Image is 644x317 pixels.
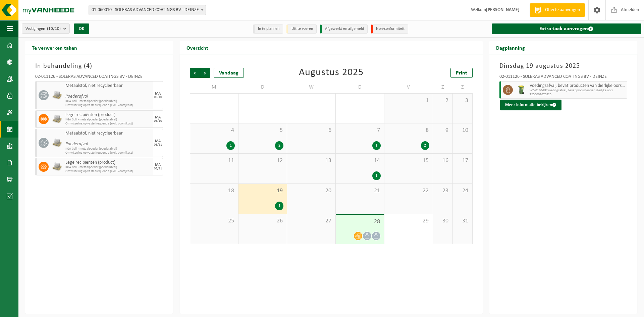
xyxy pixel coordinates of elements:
li: Afgewerkt en afgemeld [320,24,368,34]
div: 1 [372,171,381,180]
i: Poederafval [65,142,88,147]
span: 25 [194,217,235,225]
span: Lege recipiënten (product) [65,160,151,165]
span: 29 [388,217,429,225]
span: 2 [436,97,449,104]
td: Z [433,81,453,93]
div: 03/11 [154,143,162,147]
div: 2 [275,141,283,150]
div: 06/10 [154,96,162,99]
span: 28 [339,218,381,225]
span: 9 [436,127,449,134]
div: 2 [421,141,429,150]
count: (10/10) [47,27,61,31]
h3: Dinsdag 19 augustus 2025 [499,61,627,71]
span: 3 [456,97,469,104]
span: Lege recipiënten (product) [65,112,151,118]
span: 30 [436,217,449,225]
span: 12 [242,157,283,164]
span: KGA Colli - metaalpoeder (poederafval) [65,147,151,151]
span: 26 [242,217,283,225]
span: KGA Colli - metaalpoeder (poederafval) [65,165,151,169]
div: MA [155,163,161,167]
span: 15 [388,157,429,164]
h2: Overzicht [180,41,215,54]
span: 18 [194,187,235,195]
div: 06/10 [154,119,162,123]
a: Print [450,68,473,78]
span: 4 [194,127,235,134]
span: Metaalstof, niet recycleerbaar [65,83,151,89]
span: 17 [456,157,469,164]
span: Print [456,70,467,76]
span: 01-060010 - SOLERAS ADVANCED COATINGS BV - DEINZE [89,5,206,15]
td: W [287,81,336,93]
img: LP-PA-00000-WDN-11 [52,138,62,148]
span: 27 [290,217,332,225]
td: D [336,81,384,93]
a: Offerte aanvragen [530,3,585,17]
div: Augustus 2025 [299,68,364,78]
div: 1 [372,141,381,150]
span: T250001670825 [530,93,625,97]
span: 5 [242,127,283,134]
span: 6 [290,127,332,134]
div: 02-011126 - SOLERAS ADVANCED COATINGS BV - DEINZE [35,74,163,81]
button: Vestigingen(10/10) [22,23,70,34]
span: 21 [339,187,381,195]
td: M [190,81,238,93]
span: Omwisseling op vaste frequentie (excl. voorrijkost) [65,151,151,155]
span: 8 [388,127,429,134]
span: 10 [456,127,469,134]
span: 11 [194,157,235,164]
span: KGA Colli - metaalpoeder (poederafval) [65,118,151,122]
span: 01-060010 - SOLERAS ADVANCED COATINGS BV - DEINZE [89,5,206,15]
span: Voedingsafval, bevat producten van dierlijke oorsprong, onverpakt, categorie 3 [530,83,625,89]
span: 13 [290,157,332,164]
span: 16 [436,157,449,164]
span: 7 [339,127,381,134]
img: LP-PA-00000-WDN-11 [52,90,62,100]
span: 22 [388,187,429,195]
span: 31 [456,217,469,225]
strong: [PERSON_NAME] [486,7,520,12]
span: Omwisseling op vaste frequentie (excl. voorrijkost) [65,122,151,126]
span: KGA Colli - metaalpoeder (poederafval) [65,99,151,103]
li: In te plannen [253,24,283,34]
img: PB-PA-0000-WDN-00-03 [52,114,62,124]
span: Volgende [200,68,210,78]
span: 24 [456,187,469,195]
td: D [238,81,287,93]
li: Non-conformiteit [371,24,408,34]
span: 14 [339,157,381,164]
div: 1 [275,202,283,210]
button: Meer informatie bekijken [500,100,561,110]
div: MA [155,139,161,143]
div: Vandaag [214,68,244,78]
div: 03/11 [154,167,162,170]
span: 4 [86,63,90,69]
div: MA [155,115,161,119]
td: Z [453,81,473,93]
span: WB-0140-HP voedingsafval, bevat producten van dierlijke oors [530,89,625,93]
li: Uit te voeren [286,24,317,34]
a: Extra taak aanvragen [492,23,641,34]
span: Vorige [190,68,200,78]
button: OK [74,23,89,34]
div: MA [155,92,161,96]
h3: In behandeling ( ) [35,61,163,71]
img: WB-0140-HPE-GN-50 [516,85,526,95]
h2: Dagplanning [489,41,532,54]
td: V [384,81,433,93]
span: 23 [436,187,449,195]
i: Poederafval [65,94,88,99]
span: Vestigingen [25,24,61,34]
span: Omwisseling op vaste frequentie (excl. voorrijkost) [65,103,151,107]
span: Metaalstof, niet recycleerbaar [65,131,151,136]
span: Omwisseling op vaste frequentie (excl. voorrijkost) [65,169,151,173]
div: 1 [226,141,235,150]
img: PB-PA-0000-WDN-00-03 [52,162,62,172]
span: 1 [388,97,429,104]
span: Offerte aanvragen [543,7,582,13]
span: 19 [242,187,283,195]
